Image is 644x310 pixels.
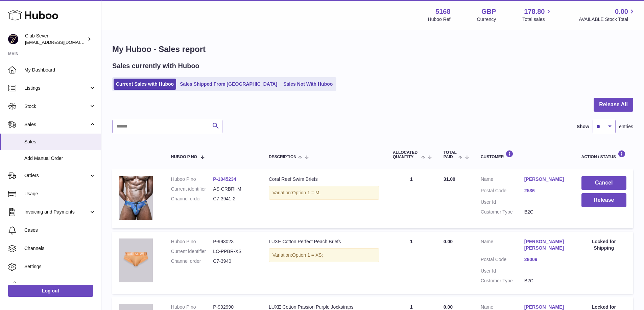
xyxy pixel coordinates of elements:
a: Sales Shipped From [GEOGRAPHIC_DATA] [177,79,280,90]
div: Action / Status [581,150,626,159]
a: 0.00 AVAILABLE Stock Total [579,7,636,23]
span: Returns [24,282,96,288]
span: Listings [24,85,89,91]
label: Show [577,123,589,130]
dt: Name [481,176,524,184]
dd: P-993023 [213,238,255,245]
span: 0.00 [615,7,628,16]
span: AVAILABLE Stock Total [579,16,636,23]
div: Locked for Shipping [581,238,626,251]
span: Huboo P no [171,155,197,159]
span: Total sales [522,16,552,23]
dt: User Id [481,199,524,205]
span: Total paid [444,150,457,159]
dd: B2C [524,278,568,284]
button: Release All [594,98,633,112]
dt: Channel order [171,258,213,264]
dt: Current identifier [171,248,213,255]
span: My Dashboard [24,67,96,73]
span: Stock [24,103,89,110]
dt: Postal Code [481,256,524,264]
div: LUXE Cotton Perfect Peach Briefs [269,238,379,245]
a: 28009 [524,256,568,263]
div: Customer [481,150,568,159]
span: Description [269,155,296,159]
dt: Channel order [171,196,213,202]
dt: Huboo P no [171,238,213,245]
span: 31.00 [444,176,455,182]
h1: My Huboo - Sales report [112,44,633,55]
span: 0.00 [444,304,453,310]
a: P-1045234 [213,176,236,182]
dd: AS-CRBRI-M [213,186,255,192]
span: Orders [24,172,89,179]
dt: Name [481,238,524,253]
button: Cancel [581,176,626,190]
a: Sales Not With Huboo [281,79,335,90]
span: Channels [24,245,96,252]
strong: 5168 [435,7,451,16]
span: entries [619,123,633,130]
span: [EMAIL_ADDRESS][DOMAIN_NAME] [25,39,99,45]
img: PerfectpeachBriefsx.webp [119,238,153,282]
td: 1 [386,232,437,294]
div: Coral Reef Swim Briefs [269,176,379,182]
div: Club Seven [25,33,86,46]
span: Add Manual Order [24,155,96,162]
dt: User Id [481,268,524,274]
span: Option 1 = M; [292,190,320,195]
a: Current Sales with Huboo [114,79,176,90]
div: Huboo Ref [428,16,451,23]
dt: Postal Code [481,188,524,196]
span: Invoicing and Payments [24,209,89,215]
a: Log out [8,285,93,297]
div: Currency [477,16,496,23]
span: Sales [24,139,96,145]
td: 1 [386,169,437,228]
a: 178.80 Total sales [522,7,552,23]
dd: LC-PPBR-XS [213,248,255,255]
h2: Sales currently with Huboo [112,61,199,71]
a: [PERSON_NAME] [524,176,568,182]
dt: Customer Type [481,209,524,215]
dd: C7-3941-2 [213,196,255,202]
span: 178.80 [524,7,545,16]
span: Settings [24,263,96,270]
a: [PERSON_NAME] [PERSON_NAME] [524,238,568,251]
span: Sales [24,121,89,128]
dd: C7-3940 [213,258,255,264]
dt: Customer Type [481,278,524,284]
button: Release [581,193,626,207]
div: Variation: [269,248,379,262]
img: Mens_Speedo_swim_briefs_with_drawstring_waist_28.webp [119,176,153,220]
span: Option 1 = XS; [292,252,323,258]
div: Variation: [269,186,379,200]
img: info@wearclubseven.com [8,34,18,44]
span: Cases [24,227,96,233]
strong: GBP [481,7,496,16]
span: ALLOCATED Quantity [393,150,420,159]
dt: Huboo P no [171,176,213,182]
dd: B2C [524,209,568,215]
span: Usage [24,191,96,197]
a: 2536 [524,188,568,194]
span: 0.00 [444,239,453,244]
dt: Current identifier [171,186,213,192]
